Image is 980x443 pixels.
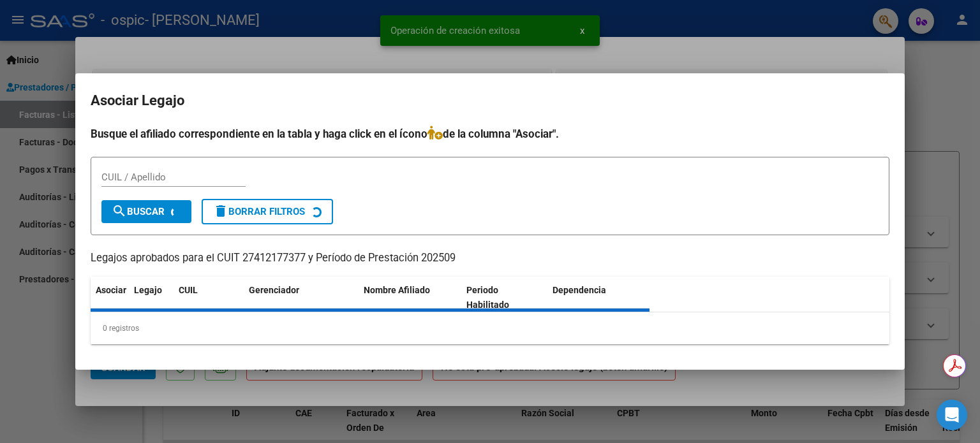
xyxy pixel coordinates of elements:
[174,277,244,319] datatable-header-cell: CUIL
[547,277,650,319] datatable-header-cell: Dependencia
[359,277,461,319] datatable-header-cell: Nombre Afiliado
[112,203,127,219] mat-icon: search
[937,400,967,430] div: Open Intercom Messenger
[91,126,889,142] h4: Busque el afiliado correspondiente en la tabla y haga click en el ícono de la columna "Asociar".
[91,312,889,344] div: 0 registros
[461,277,547,319] datatable-header-cell: Periodo Habilitado
[244,277,359,319] datatable-header-cell: Gerenciador
[134,285,162,295] span: Legajo
[466,285,509,310] span: Periodo Habilitado
[91,89,889,113] h2: Asociar Legajo
[202,199,333,224] button: Borrar Filtros
[91,277,129,319] datatable-header-cell: Asociar
[249,285,299,295] span: Gerenciador
[213,203,228,219] mat-icon: delete
[96,285,126,295] span: Asociar
[179,285,198,295] span: CUIL
[129,277,174,319] datatable-header-cell: Legajo
[364,285,430,295] span: Nombre Afiliado
[553,285,606,295] span: Dependencia
[91,251,889,266] p: Legajos aprobados para el CUIT 27412177377 y Período de Prestación 202509
[101,200,191,223] button: Buscar
[213,206,305,217] span: Borrar Filtros
[112,206,165,217] span: Buscar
